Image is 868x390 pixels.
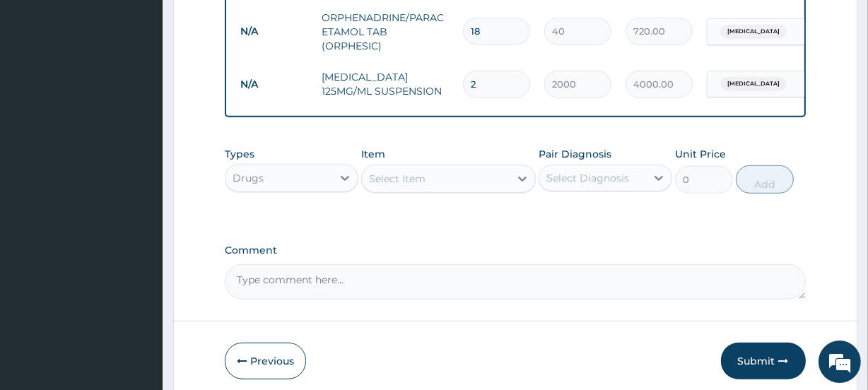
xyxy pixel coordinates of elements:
[361,147,385,161] label: Item
[232,7,266,41] div: Minimize live chat window
[720,25,787,39] span: [MEDICAL_DATA]
[315,63,456,105] td: [MEDICAL_DATA] 125MG/ML SUSPENSION
[225,148,254,160] label: Types
[675,147,726,161] label: Unit Price
[7,249,269,298] textarea: Type your message and hit 'Enter'
[233,71,315,97] td: N/A
[225,343,306,379] button: Previous
[233,18,315,45] td: N/A
[225,244,805,256] label: Comment
[233,171,264,185] div: Drugs
[82,110,195,252] span: We're online!
[369,172,426,186] div: Select Item
[74,79,237,97] div: Chat with us now
[315,4,456,60] td: ORPHENADRINE/PARACETAMOL TAB (ORPHESIC)
[26,71,57,106] img: d_794563401_company_1708531726252_794563401
[721,343,806,379] button: Submit
[546,171,629,185] div: Select Diagnosis
[736,165,794,194] button: Add
[720,77,787,91] span: [MEDICAL_DATA]
[539,147,611,161] label: Pair Diagnosis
